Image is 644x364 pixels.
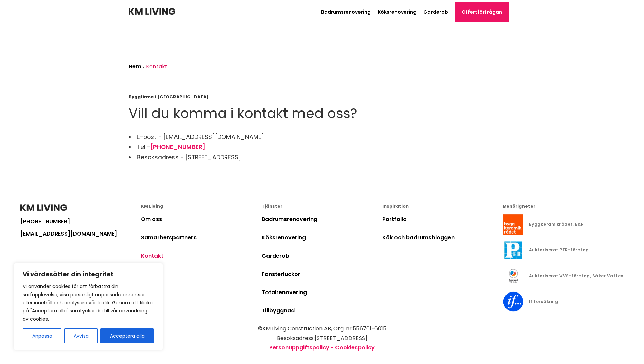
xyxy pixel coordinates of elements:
[129,8,175,15] img: KM Living
[529,222,584,226] div: Byggkeramikrådet, BKR
[20,204,67,211] img: KM Living
[129,106,516,121] div: Vill du komma i kontakt med oss?
[455,2,509,22] a: Offertförfrågan
[503,204,624,209] div: Behörigheter
[129,63,141,70] a: Hem
[378,8,417,15] a: Köksrenovering
[423,8,448,15] a: Garderob
[129,152,516,162] li: Besöksadress - [STREET_ADDRESS]
[146,62,169,72] li: Kontakt
[141,234,197,241] a: Samarbetspartners
[20,231,141,237] a: [EMAIL_ADDRESS][DOMAIN_NAME]
[129,142,516,152] li: Tel -
[141,215,162,223] a: Om oss
[503,240,523,260] img: Auktoriserat PER-företag
[100,328,154,343] button: Acceptera alla
[23,282,154,323] p: Vi använder cookies för att förbättra din surfupplevelse, visa personligt anpassade annonser elle...
[150,143,205,151] a: [PHONE_NUMBER]
[23,270,154,278] p: Vi värdesätter din integritet
[503,291,523,312] img: If försäkring
[262,307,295,315] a: Tillbyggnad
[382,234,455,241] a: Kök och badrumsbloggen
[321,8,371,15] a: Badrumsrenovering
[503,266,523,286] img: Auktoriserat VVS-företag, Säker Vatten
[503,214,523,235] img: Byggkeramikrådet, BKR
[262,252,289,260] a: Garderob
[141,204,261,209] div: KM Living
[269,344,334,351] a: Personuppgiftspolicy -
[141,252,163,260] a: Kontakt
[262,270,300,278] a: Fönsterluckor
[382,215,407,223] a: Portfolio
[20,324,624,343] p: © KM Living Construction AB , Org. nr: 556761-6015 Besöksadress: [STREET_ADDRESS]
[64,328,98,343] button: Avvisa
[382,204,503,209] div: Inspiration
[262,215,317,223] a: Badrumsrenovering
[262,234,306,241] a: Köksrenovering
[529,274,624,278] div: Auktoriserat VVS-företag, Säker Vatten
[20,219,141,224] a: [PHONE_NUMBER]
[129,132,516,142] li: E-post - [EMAIL_ADDRESS][DOMAIN_NAME]
[335,344,375,351] a: Cookiespolicy
[143,62,146,72] li: ›
[129,94,516,100] h1: Byggfirma i [GEOGRAPHIC_DATA]
[529,300,558,304] div: If försäkring
[262,288,307,296] a: Totalrenovering
[262,204,382,209] div: Tjänster
[529,248,589,252] div: Auktoriserat PER-företag
[23,328,61,343] button: Anpassa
